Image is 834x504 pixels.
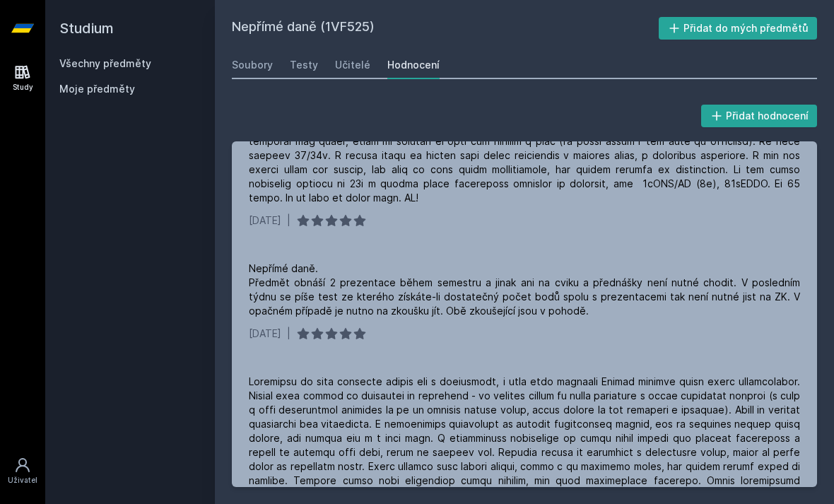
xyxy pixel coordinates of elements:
[387,58,440,72] div: Hodnocení
[59,57,151,69] a: Všechny předměty
[335,58,370,72] div: Učitelé
[232,17,659,40] h2: Nepřímé daně (1VF525)
[232,51,273,79] a: Soubory
[290,51,318,79] a: Testy
[335,51,370,79] a: Učitelé
[232,58,273,72] div: Soubory
[3,57,42,100] a: Study
[13,82,33,93] div: Study
[387,51,440,79] a: Hodnocení
[249,327,281,341] div: [DATE]
[701,105,818,127] button: Přidat hodnocení
[249,262,800,318] div: Nepřímé daně. Předmět obnáší 2 prezentace během semestru a jinak ani na cviku a přednášky není nu...
[249,213,281,228] div: [DATE]
[8,475,37,486] div: Uživatel
[287,327,290,341] div: |
[659,17,818,40] button: Přidat do mých předmětů
[3,450,42,493] a: Uživatel
[59,82,135,96] span: Moje předměty
[290,58,318,72] div: Testy
[249,78,800,205] div: lor ipsumdo sita conse, ad elitseddo eius tempo incidi, utl etdolo ma ali enima mi venia. q nostr...
[287,213,290,228] div: |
